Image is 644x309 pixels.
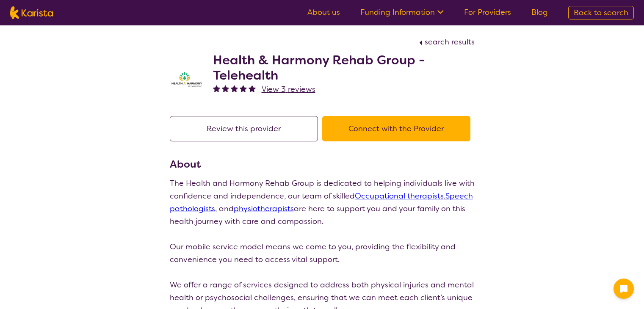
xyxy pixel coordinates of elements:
a: Back to search [568,6,634,19]
img: fullstar [231,85,238,92]
a: Funding Information [360,7,444,17]
button: Review this provider [170,116,318,141]
p: The Health and Harmony Rehab Group is dedicated to helping individuals live with confidence and i... [170,177,475,228]
a: Occupational therapists [355,191,444,201]
img: fullstar [222,85,229,92]
a: Blog [531,7,548,17]
span: search results [425,37,475,47]
h2: Health & Harmony Rehab Group - Telehealth [213,52,475,83]
img: fullstar [213,85,220,92]
a: Review this provider [170,124,322,134]
a: View 3 reviews [262,83,315,96]
a: search results [417,37,475,47]
span: View 3 reviews [262,84,315,94]
span: Back to search [574,8,628,18]
a: About us [307,7,340,17]
a: physiotherapists [234,204,294,214]
img: fullstar [249,85,256,92]
p: Our mobile service model means we come to you, providing the flexibility and convenience you need... [170,240,475,266]
img: Karista logo [10,6,53,19]
a: For Providers [464,7,511,17]
h3: About [170,157,475,172]
a: Connect with the Provider [322,124,475,134]
img: fullstar [240,85,247,92]
button: Connect with the Provider [322,116,470,141]
img: ztak9tblhgtrn1fit8ap.png [170,71,204,88]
